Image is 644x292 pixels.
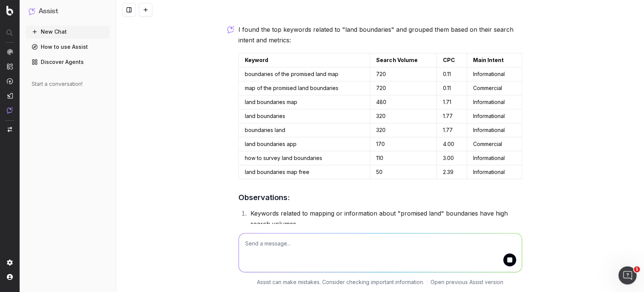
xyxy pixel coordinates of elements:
span: 1 [634,266,640,272]
td: 110 [370,151,437,165]
td: 0.11 [437,67,467,81]
h3: Observations: [238,191,522,203]
td: map of the promised land boundaries [238,81,370,95]
li: Keywords related to mapping or information about "promised land" boundaries have high search volu... [248,208,522,229]
img: Activation [7,78,13,84]
td: 170 [370,137,437,151]
img: Setting [7,259,13,266]
td: Informational [467,165,522,179]
img: Assist [7,107,13,113]
td: 1.77 [437,123,467,137]
a: How to use Assist [26,41,110,53]
td: 0.11 [437,81,467,95]
td: boundaries land [238,123,370,137]
img: Switch project [8,127,12,132]
td: land boundaries map [238,95,370,109]
td: 1.77 [437,109,467,123]
td: Main Intent [467,53,522,67]
img: Studio [7,93,13,99]
td: how to survey land boundaries [238,151,370,165]
td: land boundaries [238,109,370,123]
img: Assist [29,8,35,15]
img: My account [7,274,13,280]
h1: Assist [38,6,58,17]
td: 50 [370,165,437,179]
td: Informational [467,67,522,81]
p: Assist can make mistakes. Consider checking important information. [257,278,424,286]
td: Informational [467,151,522,165]
td: Informational [467,95,522,109]
td: Informational [467,123,522,137]
td: land boundaries app [238,137,370,151]
td: Informational [467,109,522,123]
img: Intelligence [7,63,13,70]
td: boundaries of the promised land map [238,67,370,81]
td: 320 [370,109,437,123]
td: 4.00 [437,137,467,151]
button: Assist [29,6,107,17]
img: Botify logo [6,6,13,16]
td: Commercial [467,137,522,151]
img: Botify assist logo [227,26,234,33]
td: Search Volume [370,53,437,67]
td: land boundaries map free [238,165,370,179]
td: 720 [370,81,437,95]
td: Commercial [467,81,522,95]
img: Analytics [7,49,13,55]
td: 320 [370,123,437,137]
td: CPC [437,53,467,67]
a: Open previous Assist version [430,278,503,286]
iframe: Intercom live chat [618,266,636,284]
td: Keyword [238,53,370,67]
td: 480 [370,95,437,109]
td: 1.71 [437,95,467,109]
a: Discover Agents [26,56,110,68]
p: I found the top keywords related to "land boundaries" and grouped them based on their search inte... [238,24,522,45]
td: 3.00 [437,151,467,165]
td: 2.39 [437,165,467,179]
button: New Chat [26,26,110,38]
td: 720 [370,67,437,81]
div: Start a conversation! [32,80,104,88]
